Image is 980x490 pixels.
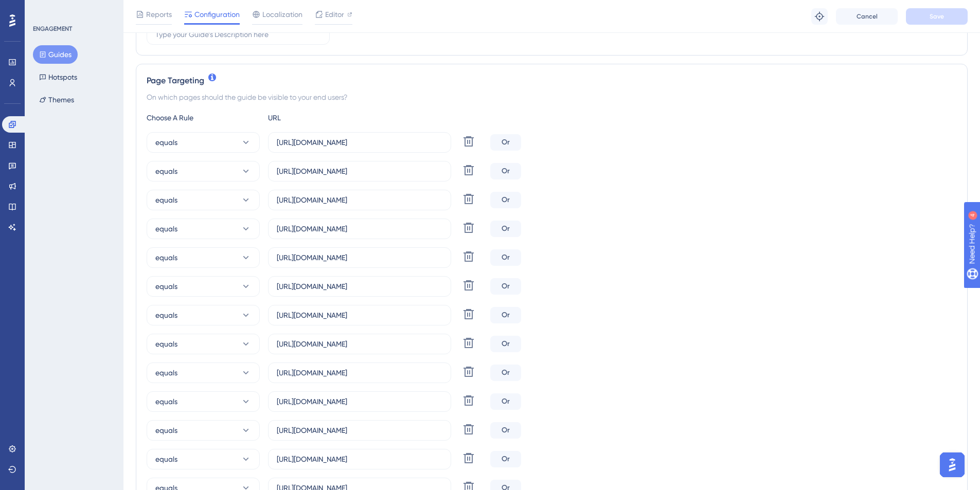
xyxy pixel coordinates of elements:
div: URL [268,112,381,124]
button: Hotspots [33,68,83,86]
input: yourwebsite.com/path [277,338,442,350]
div: Or [490,307,521,323]
button: equals [147,362,260,383]
div: Or [490,134,521,151]
button: equals [147,132,260,153]
span: equals [155,223,177,235]
span: equals [155,136,177,149]
button: equals [147,391,260,412]
div: Page Targeting [147,75,957,87]
button: equals [147,420,260,441]
span: Need Help? [24,3,64,15]
span: Save [930,12,944,21]
input: yourwebsite.com/path [277,367,442,378]
input: yourwebsite.com/path [277,166,442,177]
button: equals [147,161,260,182]
input: yourwebsite.com/path [277,453,442,465]
div: Or [490,249,521,266]
div: Or [490,422,521,439]
span: equals [155,194,177,206]
div: 4 [72,5,75,13]
input: Type your Guide’s Description here [155,29,321,40]
button: equals [147,449,260,469]
button: equals [147,190,260,210]
button: equals [147,219,260,239]
div: Or [490,365,521,381]
button: equals [147,247,260,268]
button: equals [147,334,260,354]
button: equals [147,276,260,297]
span: equals [155,395,177,408]
input: yourwebsite.com/path [277,223,442,234]
span: equals [155,309,177,321]
span: equals [155,367,177,379]
input: yourwebsite.com/path [277,281,442,292]
input: yourwebsite.com/path [277,425,442,436]
button: Guides [33,45,78,64]
button: Save [906,8,968,25]
span: equals [155,424,177,437]
span: equals [155,280,177,293]
div: On which pages should the guide be visible to your end users? [147,91,957,103]
span: Cancel [857,12,878,21]
div: Or [490,336,521,352]
button: Themes [33,90,80,109]
span: equals [155,251,177,264]
span: Localization [262,8,302,21]
div: Or [490,278,521,295]
input: yourwebsite.com/path [277,396,442,407]
span: Configuration [194,8,240,21]
div: Or [490,163,521,179]
iframe: UserGuiding AI Assistant Launcher [937,449,968,480]
div: Or [490,393,521,410]
button: Cancel [836,8,898,25]
div: Or [490,192,521,208]
input: yourwebsite.com/path [277,252,442,263]
div: Or [490,221,521,237]
span: equals [155,338,177,350]
input: yourwebsite.com/path [277,310,442,321]
input: yourwebsite.com/path [277,194,442,206]
input: yourwebsite.com/path [277,137,442,148]
span: Editor [325,8,344,21]
span: equals [155,453,177,465]
div: Choose A Rule [147,112,260,124]
span: equals [155,165,177,177]
div: Or [490,451,521,467]
div: ENGAGEMENT [33,25,72,33]
button: equals [147,305,260,325]
span: Reports [146,8,172,21]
